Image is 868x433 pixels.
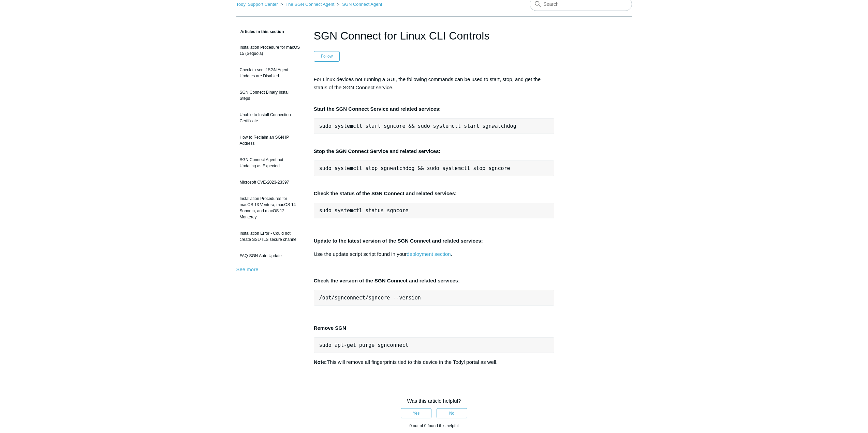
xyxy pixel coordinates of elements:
p: For Linux devices not running a GUI, the following commands can be used to start, stop, and get t... [314,75,555,92]
strong: Update to the latest version of the SGN Connect and related services: [314,238,483,244]
pre: /opt/sgnconnect/sgncore --version [314,290,555,306]
a: SGN Connect Binary Install Steps [236,86,304,105]
pre: sudo apt-get purge sgnconnect [314,337,555,353]
a: Unable to Install Connection Certificate [236,108,304,127]
p: Use the update script script found in your . [314,250,555,258]
a: SGN Connect Agent not Updating as Expected [236,153,304,172]
a: FAQ-SGN Auto Update [236,249,304,262]
span: 0 out of 0 found this helpful [409,423,458,428]
span: Articles in this section [236,29,284,34]
strong: Note: [314,359,327,365]
a: Microsoft CVE-2023-23397 [236,176,304,189]
pre: sudo systemctl status sgncore [314,203,555,218]
strong: Check the status of the SGN Connect and related services: [314,190,457,196]
a: How to Reclaim an SGN IP Address [236,131,304,150]
a: Installation Procedure for macOS 15 (Sequoia) [236,41,304,60]
li: The SGN Connect Agent [279,2,336,7]
strong: Remove SGN [314,325,346,331]
a: deployment section [407,251,451,257]
pre: sudo systemctl stop sgnwatchdog && sudo systemctl stop sgncore [314,160,555,176]
h1: SGN Connect for Linux CLI Controls [314,28,555,44]
p: This will remove all fingerprints tied to this device in the Todyl portal as well. [314,358,555,366]
li: Todyl Support Center [236,2,279,7]
a: Installation Procedures for macOS 13 Ventura, macOS 14 Sonoma, and macOS 12 Monterey [236,192,304,223]
span: Was this article helpful? [407,398,461,404]
button: This article was not helpful [437,408,467,418]
a: Check to see if SGN Agent Updates are Disabled [236,63,304,82]
button: Follow Article [314,51,340,61]
pre: sudo systemctl start sgncore && sudo systemctl start sgnwatchdog [314,118,555,134]
button: This article was helpful [401,408,431,418]
a: Todyl Support Center [236,2,278,7]
strong: Check the version of the SGN Connect and related services: [314,278,460,283]
li: SGN Connect Agent [336,2,382,7]
a: Installation Error - Could not create SSL/TLS secure channel [236,227,304,246]
strong: Start the SGN Connect Service and related services: [314,106,441,112]
a: SGN Connect Agent [342,2,382,7]
a: The SGN Connect Agent [285,2,334,7]
strong: Stop the SGN Connect Service and related services: [314,148,441,154]
a: See more [236,266,259,272]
